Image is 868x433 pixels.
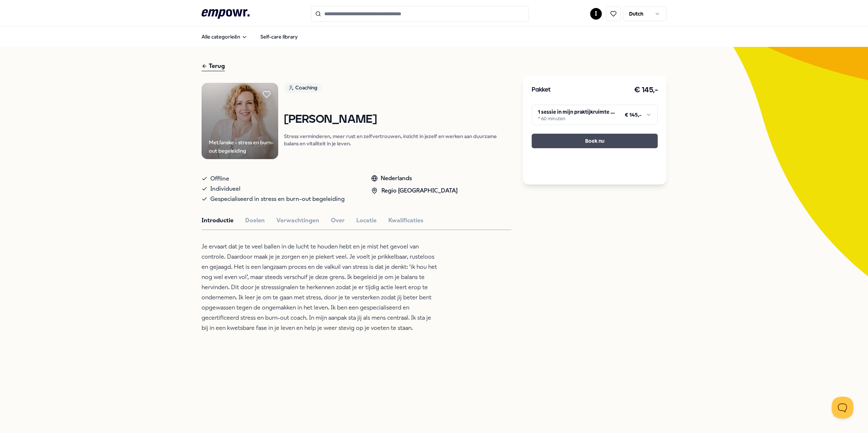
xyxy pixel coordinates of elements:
[210,174,229,184] span: Offline
[202,216,234,225] button: Introductie
[196,29,253,44] button: Alle categorieën
[276,216,319,225] button: Verwachtingen
[331,216,345,225] button: Over
[210,194,345,204] span: Gespecialiseerd in stress en burn-out begeleiding
[532,85,551,95] h3: Pakket
[371,174,458,183] div: Nederlands
[202,83,278,159] img: Product Image
[371,186,458,195] div: Regio [GEOGRAPHIC_DATA]
[284,83,321,93] div: Coaching
[634,84,658,96] h3: € 145,-
[202,61,225,71] div: Terug
[284,133,512,147] p: Stress verminderen, meer rust en zelfvertrouwen, inzicht in jezelf en werken aan duurzame balans ...
[210,184,240,194] span: Individueel
[245,216,265,225] button: Doelen
[284,113,512,126] h1: [PERSON_NAME]
[832,397,853,418] iframe: Help Scout Beacon - Open
[202,242,438,333] p: Je ervaart dat je te veel ballen in de lucht te houden hebt en je mist het gevoel van controle. D...
[196,29,304,44] nav: Main
[209,138,278,155] div: MetJanske - stress en burn-out begeleiding
[255,29,304,44] a: Self-care library
[532,134,658,148] button: Boek nu
[590,8,602,20] button: I
[311,6,529,22] input: Search for products, categories or subcategories
[284,83,512,96] a: Coaching
[388,216,423,225] button: Kwalificaties
[356,216,377,225] button: Locatie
